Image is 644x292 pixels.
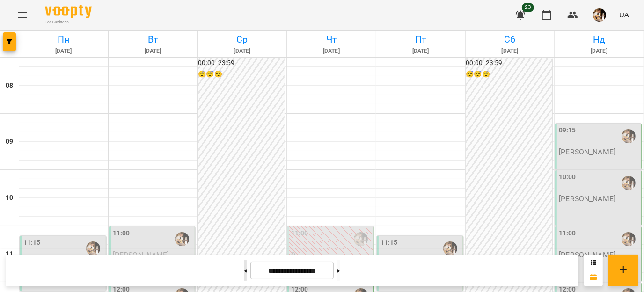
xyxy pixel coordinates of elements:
p: [PERSON_NAME] [559,195,615,203]
img: Сергій ВЛАСОВИЧ [622,176,636,190]
img: Сергій ВЛАСОВИЧ [86,241,100,255]
h6: [DATE] [110,47,196,56]
h6: [DATE] [288,47,374,56]
label: 11:00 [113,228,130,239]
button: Menu [11,4,34,26]
h6: 08 [6,80,13,91]
img: Сергій ВЛАСОВИЧ [443,241,457,255]
label: 11:00 [559,228,576,239]
label: 09:15 [559,125,576,136]
h6: [DATE] [21,47,107,56]
h6: 😴😴😴 [466,69,553,80]
label: 11:15 [23,238,41,248]
img: Сергій ВЛАСОВИЧ [622,232,636,246]
img: Сергій ВЛАСОВИЧ [354,232,368,246]
h6: Ср [199,32,285,47]
h6: [DATE] [556,47,642,56]
span: UA [619,10,629,20]
span: For Business [45,19,92,25]
img: Сергій ВЛАСОВИЧ [622,129,636,143]
p: [PERSON_NAME] [559,148,615,156]
h6: [DATE] [199,47,285,56]
h6: 00:00 - 23:59 [466,58,553,68]
h6: Нд [556,32,642,47]
h6: Пт [378,32,464,47]
label: 11:15 [381,238,398,248]
h6: [DATE] [378,47,464,56]
h6: [DATE] [467,47,553,56]
h6: 00:00 - 23:59 [198,58,285,68]
button: UA [615,6,633,23]
h6: 09 [6,137,13,147]
h6: Сб [467,32,553,47]
h6: Чт [288,32,374,47]
img: Voopty Logo [45,5,92,18]
h6: Пн [21,32,107,47]
img: 0162ea527a5616b79ea1cf03ccdd73a5.jpg [593,8,606,22]
span: 23 [522,3,534,12]
img: Сергій ВЛАСОВИЧ [175,232,189,246]
h6: 😴😴😴 [198,69,285,80]
h6: Вт [110,32,196,47]
label: 10:00 [559,172,576,182]
h6: 10 [6,193,13,203]
label: 11:00 [291,228,308,239]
